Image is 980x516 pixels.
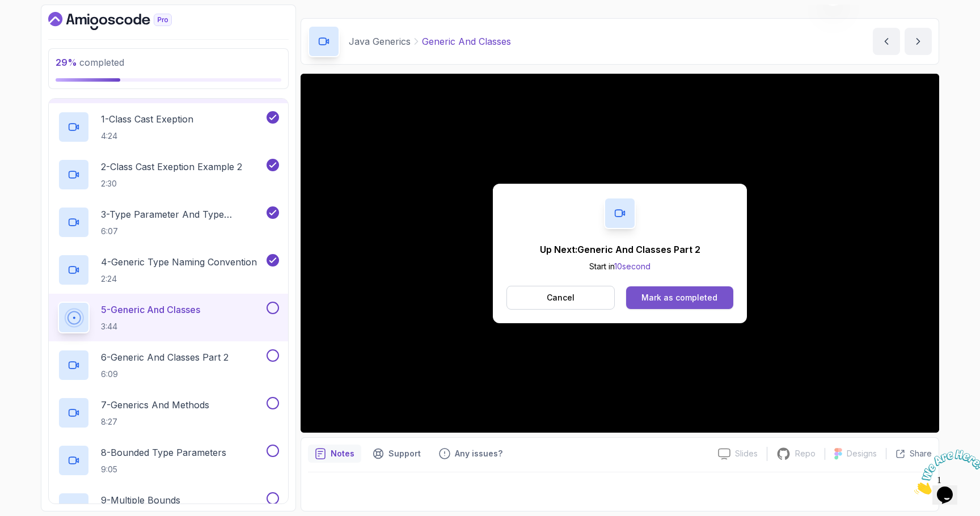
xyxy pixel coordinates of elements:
p: 6 - Generic And Classes Part 2 [101,350,229,364]
button: 6-Generic And Classes Part 26:09 [58,349,279,381]
p: Any issues? [455,448,502,459]
button: 4-Generic Type Naming Convention2:24 [58,254,279,286]
button: 5-Generic And Classes3:44 [58,302,279,333]
span: 1 [5,5,9,14]
button: notes button [308,445,361,463]
p: 2:24 [101,273,257,285]
p: 9:05 [101,464,226,475]
p: 2:30 [101,178,242,189]
p: Java Generics [349,35,411,48]
img: Chat attention grabber [5,5,75,49]
p: 4 - Generic Type Naming Convention [101,255,257,269]
p: Generic And Classes [422,35,511,48]
p: 1 - Class Cast Exeption [101,112,193,126]
p: 8:27 [101,416,209,428]
p: Cancel [547,292,575,303]
button: previous content [873,28,900,55]
button: Cancel [506,286,615,310]
p: 7 - Generics And Methods [101,398,209,412]
p: 6:07 [101,226,264,237]
p: Notes [331,448,354,459]
button: Share [886,448,932,459]
iframe: chat widget [910,445,980,499]
button: 8-Bounded Type Parameters9:05 [58,445,279,476]
p: 9 - Multiple Bounds [101,493,180,507]
p: Designs [847,448,877,459]
p: Start in [540,261,700,272]
p: 4:24 [101,130,193,142]
span: 29 % [56,57,77,68]
span: 10 second [614,261,650,271]
p: 3:44 [101,321,200,332]
button: 3-Type Parameter And Type Argument6:07 [58,206,279,238]
button: 1-Class Cast Exeption4:24 [58,111,279,143]
button: next content [905,28,932,55]
button: Support button [366,445,428,463]
p: 5 - Generic And Classes [101,303,200,316]
p: Up Next: Generic And Classes Part 2 [540,243,700,256]
iframe: 5 - Generic and Classes [301,74,939,433]
p: Repo [795,448,816,459]
p: Slides [735,448,758,459]
a: Dashboard [48,12,198,30]
p: 3 - Type Parameter And Type Argument [101,208,264,221]
button: Mark as completed [626,286,733,309]
span: completed [56,57,124,68]
button: 7-Generics And Methods8:27 [58,397,279,429]
button: 2-Class Cast Exeption Example 22:30 [58,159,279,191]
button: Feedback button [432,445,509,463]
p: 2 - Class Cast Exeption Example 2 [101,160,242,174]
div: Mark as completed [641,292,717,303]
p: Support [388,448,421,459]
p: 6:09 [101,369,229,380]
p: 8 - Bounded Type Parameters [101,446,226,459]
